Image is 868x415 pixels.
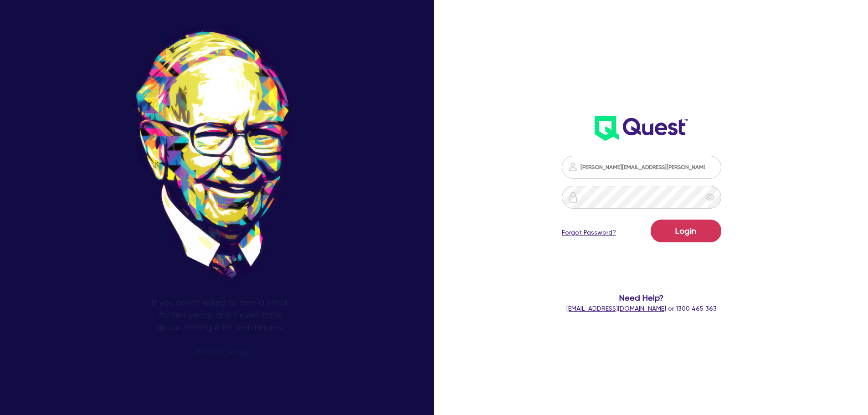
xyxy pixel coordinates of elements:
img: icon-password [568,192,579,203]
a: Forgot Password? [562,228,616,237]
span: or 1300 465 363 [566,305,717,312]
input: Email address [562,156,721,179]
span: -[PERSON_NAME] [192,349,247,356]
a: [EMAIL_ADDRESS][DOMAIN_NAME] [566,305,666,312]
span: Need Help? [525,292,758,304]
button: Login [651,220,721,242]
img: wH2k97JdezQIQAAAABJRU5ErkJggg== [595,116,688,141]
span: eye [705,193,714,202]
img: icon-password [567,161,578,172]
